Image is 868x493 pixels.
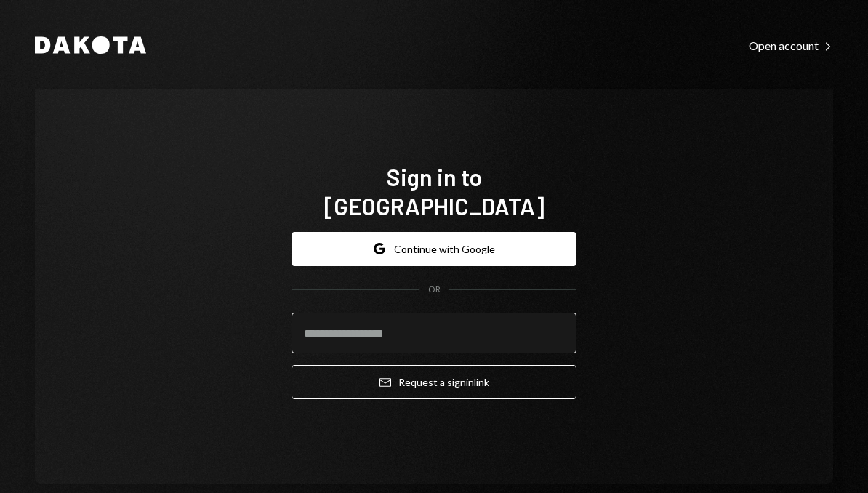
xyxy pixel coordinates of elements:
[749,37,833,53] a: Open account
[292,232,576,266] button: Continue with Google
[428,284,441,296] div: OR
[292,162,576,220] h1: Sign in to [GEOGRAPHIC_DATA]
[749,39,833,53] div: Open account
[292,365,576,399] button: Request a signinlink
